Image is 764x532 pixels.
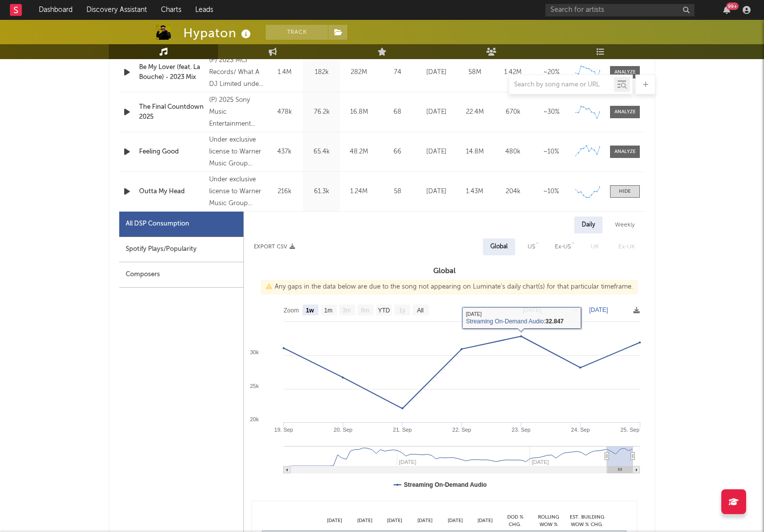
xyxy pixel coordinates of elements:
div: 61.3k [306,187,338,197]
div: ~ 10 % [535,147,568,157]
div: Ex-US [555,241,571,253]
div: ~ 30 % [535,107,568,117]
div: [DATE] [440,517,470,525]
div: 48.2M [343,147,375,157]
div: 437k [268,147,301,157]
text: 25. Sep [620,427,639,433]
div: 1.4M [268,68,301,77]
div: [DATE] [420,107,453,117]
div: 216k [268,187,301,197]
text: All [417,307,423,314]
text: 24. Sep [571,427,590,433]
div: 74 [380,68,415,77]
div: Under exclusive license to Warner Music Group Germany Holding GmbH, © 2025 What A DJ Ltd. [209,174,263,210]
text: 20. Sep [334,427,353,433]
text: [DATE] [523,306,541,313]
div: 99 + [726,2,739,10]
a: The Final Countdown 2025 [139,102,204,122]
div: (P) 2025 Sony Music Entertainment Inc. [209,94,263,130]
div: 58M [458,68,491,77]
div: ~ 20 % [535,68,568,77]
div: 282M [343,68,375,77]
div: [DATE] [420,187,453,197]
div: Global [490,241,508,253]
div: [DATE] [380,517,410,525]
div: [DATE] [420,68,453,77]
text: Zoom [284,307,299,314]
div: Any gaps in the data below are due to the song not appearing on Luminate's daily chart(s) for tha... [261,280,638,295]
div: [DATE] [410,517,440,525]
div: ~ 10 % [535,187,568,197]
div: 76.2k [306,107,338,117]
div: 58 [380,187,415,197]
div: 478k [268,107,301,117]
div: 66 [380,147,415,157]
button: Track [266,25,328,40]
div: 22.4M [458,107,491,117]
div: 14.8M [458,147,491,157]
div: Hypaton [183,25,253,41]
div: (P) 2023 MCI Records/ What A DJ Limited under exclusive license to Nitron a unit of Sony Music En... [209,55,263,90]
div: Weekly [608,217,642,233]
div: 16.8M [343,107,375,117]
div: DoD % Chg. [500,514,530,528]
div: 1.42M [496,68,530,77]
text: → [572,306,578,313]
button: 99+ [723,6,730,14]
div: 670k [496,107,530,117]
div: Spotify Plays/Popularity [119,237,243,262]
text: 6m [361,307,370,314]
a: Outta My Head [139,187,204,197]
text: 20k [250,416,259,422]
div: Est. Building WoW % Chg. [567,514,607,528]
div: Rolling WoW % Chg. [530,514,567,528]
div: 204k [496,187,530,197]
div: [DATE] [350,517,380,525]
text: 30k [250,349,259,355]
div: US [528,241,535,253]
div: 1.24M [343,187,375,197]
text: 1w [306,307,314,314]
div: Composers [119,262,243,288]
text: 22. Sep [453,427,471,433]
text: 25k [250,383,259,389]
text: [DATE] [589,306,608,313]
div: Daily [574,217,603,233]
text: 23. Sep [512,427,531,433]
text: 21. Sep [393,427,412,433]
h3: Global [244,265,645,277]
div: 1.43M [458,187,491,197]
a: Feeling Good [139,147,204,157]
text: 1m [324,307,333,314]
div: 68 [380,107,415,117]
text: 1y [399,307,405,314]
input: Search for artists [545,4,694,16]
div: 480k [496,147,530,157]
div: 65.4k [306,147,338,157]
div: All DSP Consumption [126,218,189,230]
text: Streaming On-Demand Audio [404,481,487,488]
div: [DATE] [319,517,350,525]
div: [DATE] [420,147,453,157]
text: YTD [378,307,390,314]
button: Export CSV [254,244,295,250]
div: Under exclusive license to Warner Music Group Germany Holding GmbH, © 2024 What A DJ Ltd. [209,134,263,170]
div: 182k [306,68,338,77]
div: [DATE] [470,517,500,525]
text: 3m [343,307,351,314]
text: 19. Sep [274,427,293,433]
a: Be My Lover (feat. La Bouche) - 2023 Mix [139,63,204,82]
input: Search by song name or URL [509,81,614,89]
div: All DSP Consumption [119,212,243,237]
